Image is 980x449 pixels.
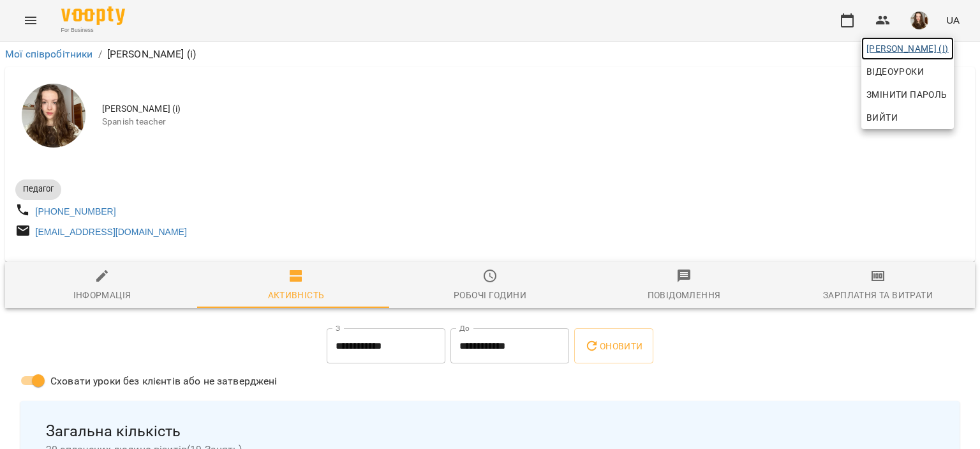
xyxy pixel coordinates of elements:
a: Відеоуроки [861,60,929,83]
span: Змінити пароль [866,87,949,102]
a: [PERSON_NAME] (і) [861,37,954,60]
a: Змінити пароль [861,83,954,106]
span: Вийти [866,110,898,125]
button: Вийти [861,106,954,129]
span: [PERSON_NAME] (і) [866,41,949,56]
span: Відеоуроки [866,64,924,79]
